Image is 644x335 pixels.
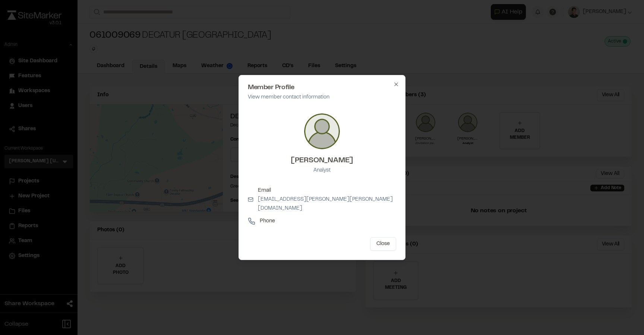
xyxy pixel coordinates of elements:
a: [EMAIL_ADDRESS][PERSON_NAME][PERSON_NAME][DOMAIN_NAME] [258,197,393,211]
h3: [PERSON_NAME] [291,155,353,166]
h2: Member Profile [248,84,396,91]
button: Close [370,237,396,251]
p: Phone [260,217,275,225]
p: View member contact information [248,93,396,101]
p: Analyst [291,166,353,175]
img: Mac Douglas [304,113,340,149]
p: Email [258,187,396,195]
